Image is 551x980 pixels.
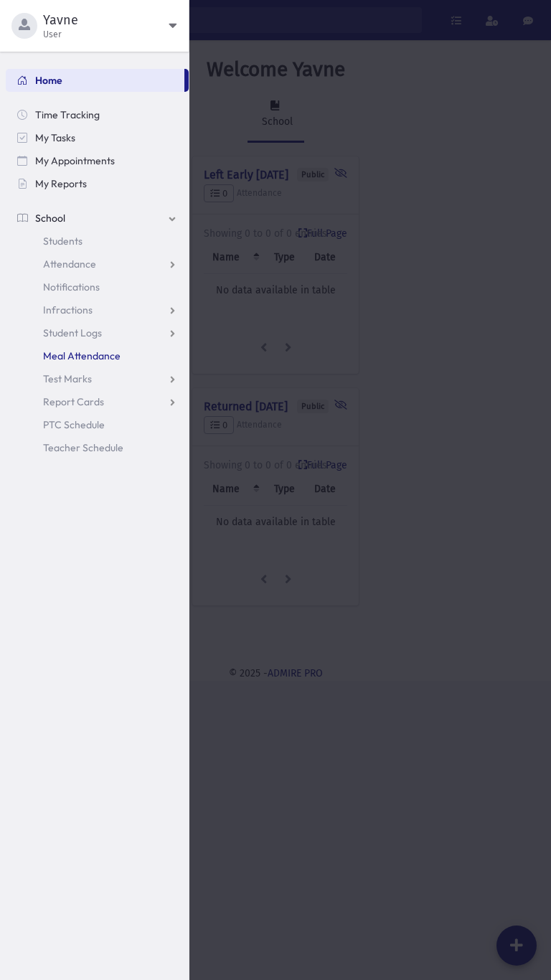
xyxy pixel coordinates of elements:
[6,321,189,344] a: Student Logs
[6,275,189,298] a: Notifications
[6,103,189,126] a: Time Tracking
[43,11,169,29] span: Yavne
[43,418,105,431] span: PTC Schedule
[6,390,189,413] a: Report Cards
[35,108,100,121] span: Time Tracking
[6,298,189,321] a: Infractions
[6,69,184,92] a: Home
[6,344,189,367] a: Meal Attendance
[43,303,93,316] span: Infractions
[6,172,189,195] a: My Reports
[6,253,189,275] a: Attendance
[35,212,65,225] span: School
[6,149,189,172] a: My Appointments
[35,154,115,167] span: My Appointments
[35,74,62,87] span: Home
[43,395,104,408] span: Report Cards
[6,413,189,436] a: PTC Schedule
[35,177,87,190] span: My Reports
[43,349,121,362] span: Meal Attendance
[43,281,100,293] span: Notifications
[6,436,189,459] a: Teacher Schedule
[43,372,92,385] span: Test Marks
[6,126,189,149] a: My Tasks
[6,207,189,230] a: School
[35,131,75,144] span: My Tasks
[43,29,169,40] span: User
[43,441,123,454] span: Teacher Schedule
[43,235,83,248] span: Students
[6,367,189,390] a: Test Marks
[43,326,102,339] span: Student Logs
[6,230,189,253] a: Students
[43,258,96,270] span: Attendance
